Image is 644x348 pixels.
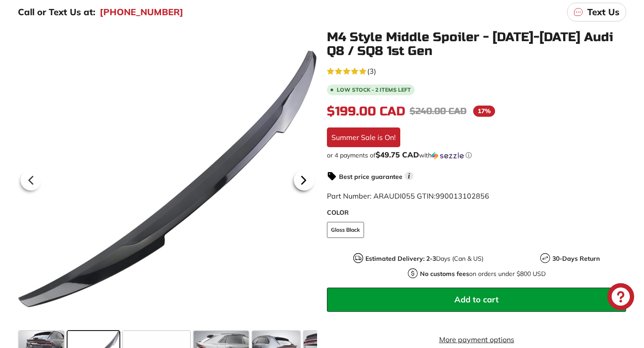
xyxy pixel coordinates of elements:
[327,334,626,345] a: More payment options
[552,255,600,263] strong: 30-Days Return
[327,65,626,76] a: 5.0 rating (3 votes)
[420,270,469,278] strong: No customs fees
[567,3,626,21] a: Text Us
[367,66,376,76] span: (3)
[18,5,95,19] p: Call or Text Us at:
[327,127,400,147] div: Summer Sale is On!
[605,283,637,312] inbox-online-store-chat: Shopify online store chat
[420,269,546,279] p: on orders under $800 USD
[587,5,619,19] p: Text Us
[327,191,489,200] span: Part Number: ARAUDI055 GTIN:
[327,151,626,160] div: or 4 payments of$49.75 CADwithSezzle Click to learn more about Sezzle
[365,254,483,263] p: Days (Can & US)
[327,104,405,119] span: $199.00 CAD
[327,288,626,312] button: Add to cart
[327,151,626,160] div: or 4 payments of with
[365,255,436,263] strong: Estimated Delivery: 2-3
[405,172,413,180] span: i
[436,191,489,200] span: 990013102856
[376,150,419,159] span: $49.75 CAD
[410,106,466,117] span: $240.00 CAD
[337,87,411,93] span: Low stock - 2 items left
[100,5,183,19] a: [PHONE_NUMBER]
[327,30,626,58] h1: M4 Style Middle Spoiler - [DATE]-[DATE] Audi Q8 / SQ8 1st Gen
[339,173,402,181] strong: Best price guarantee
[473,106,495,117] span: 17%
[454,294,499,305] span: Add to cart
[327,208,626,217] label: COLOR
[432,152,464,160] img: Sezzle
